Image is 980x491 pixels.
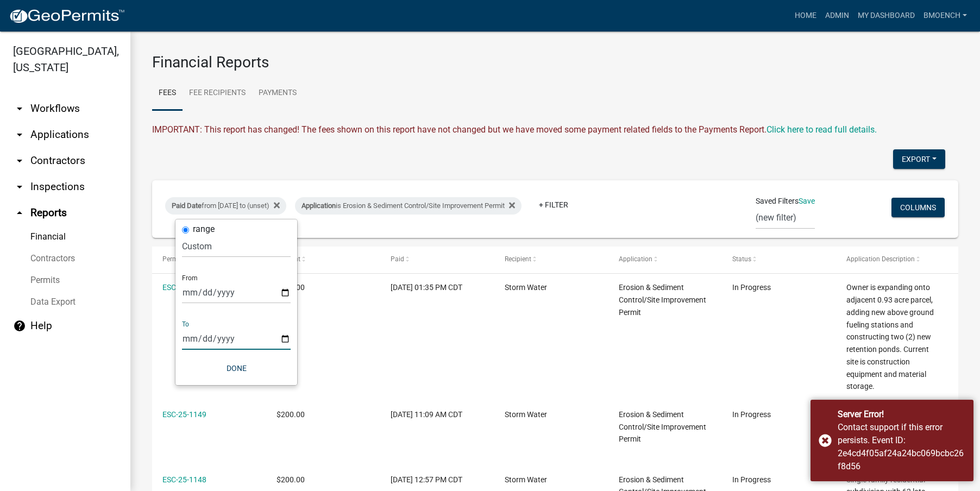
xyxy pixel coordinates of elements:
[162,255,187,263] span: Permit #
[162,410,206,419] a: ESC-25-1149
[13,206,26,219] i: arrow_drop_up
[391,408,483,421] div: [DATE] 11:09 AM CDT
[391,474,483,486] div: [DATE] 12:57 PM CDT
[505,410,547,419] span: Storm Water
[152,123,958,136] div: IMPORTANT: This report has changed! The fees shown on this report have not changed but we have mo...
[893,149,945,169] button: Export
[152,76,183,111] a: Fees
[846,283,934,391] span: Owner is expanding onto adjacent 0.93 acre parcel, adding new above ground fueling stations and c...
[732,410,771,419] span: In Progress
[193,225,215,234] label: range
[799,197,815,205] a: Save
[494,247,608,273] datatable-header-cell: Recipient
[162,283,206,292] a: ESC-25-1150
[853,5,919,26] a: My Dashboard
[767,124,877,135] wm-modal-confirm: Upcoming Changes to Daily Fees Report
[505,283,547,292] span: Storm Water
[13,102,26,115] i: arrow_drop_down
[162,475,206,484] a: ESC-25-1148
[767,124,877,135] a: Click here to read full details.
[790,5,821,26] a: Home
[756,196,799,207] span: Saved Filters
[919,5,971,26] a: bmoench
[821,5,853,26] a: Admin
[165,197,286,215] div: from [DATE] to (unset)
[13,180,26,193] i: arrow_drop_down
[182,358,291,378] button: Done
[13,128,26,141] i: arrow_drop_down
[391,255,404,263] span: Paid
[252,76,303,111] a: Payments
[505,475,547,484] span: Storm Water
[172,202,202,210] span: Paid Date
[619,283,706,317] span: Erosion & Sediment Control/Site Improvement Permit
[266,247,380,273] datatable-header-cell: Amount
[619,410,706,444] span: Erosion & Sediment Control/Site Improvement Permit
[732,255,751,263] span: Status
[13,319,26,332] i: help
[530,195,577,215] a: + Filter
[13,154,26,167] i: arrow_drop_down
[846,255,915,263] span: Application Description
[183,76,252,111] a: Fee Recipients
[836,247,950,273] datatable-header-cell: Application Description
[838,408,965,421] div: Server Error!
[301,202,336,210] span: Application
[391,281,483,294] div: [DATE] 01:35 PM CDT
[152,53,958,72] h3: Financial Reports
[722,247,836,273] datatable-header-cell: Status
[295,197,522,215] div: is Erosion & Sediment Control/Site Improvement Permit
[380,247,494,273] datatable-header-cell: Paid
[277,410,305,419] span: $200.00
[838,421,965,473] div: Contact support if this error persists. Event ID: 2e4cd4f05af24a24bc069bcbc26f8d56
[277,475,305,484] span: $200.00
[732,475,771,484] span: In Progress
[505,255,531,263] span: Recipient
[152,247,266,273] datatable-header-cell: Permit #
[619,255,652,263] span: Application
[732,283,771,292] span: In Progress
[891,198,945,217] button: Columns
[608,247,722,273] datatable-header-cell: Application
